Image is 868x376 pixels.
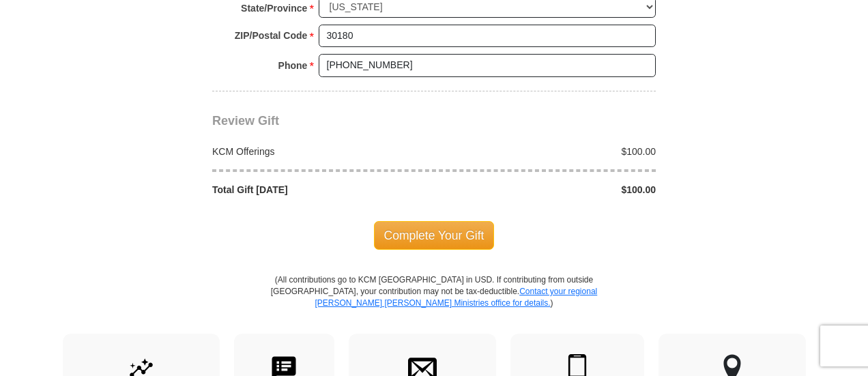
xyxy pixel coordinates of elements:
div: KCM Offerings [205,145,435,158]
span: Complete Your Gift [374,221,495,250]
strong: Phone [278,56,308,75]
span: Review Gift [212,114,279,128]
div: $100.00 [434,145,663,158]
p: (All contributions go to KCM [GEOGRAPHIC_DATA] in USD. If contributing from outside [GEOGRAPHIC_D... [270,274,598,334]
strong: ZIP/Postal Code [235,26,308,45]
div: Total Gift [DATE] [205,183,435,197]
div: $100.00 [434,183,663,197]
